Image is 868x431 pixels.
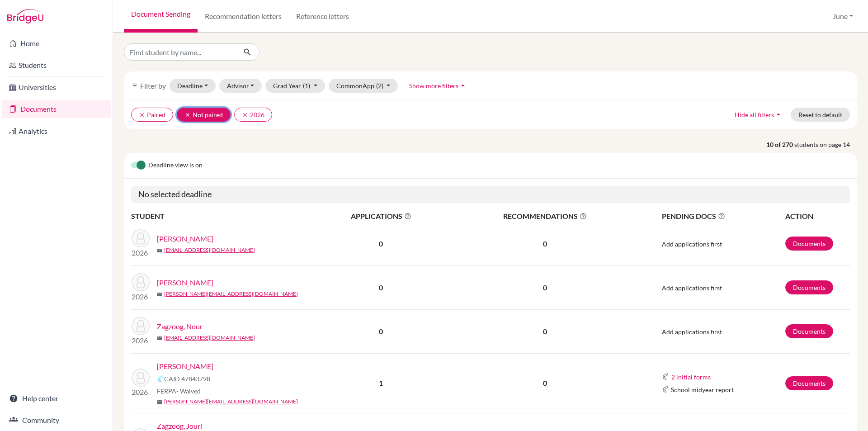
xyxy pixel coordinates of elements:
[184,112,191,118] i: clear
[124,43,236,61] input: Find student by name...
[157,361,213,372] a: [PERSON_NAME]
[794,140,857,149] span: students on page 14
[131,108,173,122] button: clearPaired
[662,386,669,393] img: Common App logo
[157,233,213,244] a: [PERSON_NAME]
[379,239,383,248] b: 0
[662,240,722,248] span: Add applications first
[132,291,150,302] p: 2026
[219,79,262,93] button: Advisor
[265,79,325,93] button: Grad Year(1)
[132,317,150,335] img: Zagzoog, Nour
[662,211,784,222] span: PENDING DOCS
[157,375,164,383] img: Common App logo
[662,328,722,336] span: Add applications first
[671,372,711,382] button: 2 initial forms
[303,82,310,90] span: (1)
[766,140,794,149] strong: 10 of 270
[157,292,162,297] span: mail
[131,210,312,222] th: STUDENT
[785,376,833,390] a: Documents
[2,78,111,96] a: Universities
[132,229,150,247] img: Zabani, Yousef
[234,108,272,122] button: clear2026
[132,387,150,398] p: 2026
[727,108,791,122] button: Hide all filtersarrow_drop_up
[785,280,833,294] a: Documents
[662,284,722,292] span: Add applications first
[2,411,111,429] a: Community
[164,374,210,384] span: CAID 47843798
[164,334,255,342] a: [EMAIL_ADDRESS][DOMAIN_NAME]
[2,389,111,407] a: Help center
[157,336,162,341] span: mail
[735,111,774,118] span: Hide all filters
[2,122,111,140] a: Analytics
[164,290,298,298] a: [PERSON_NAME][EMAIL_ADDRESS][DOMAIN_NAME]
[140,81,166,90] span: Filter by
[451,211,640,222] span: RECOMMENDATIONS
[132,369,150,387] img: Zagzoog, Dana
[451,238,640,249] p: 0
[2,56,111,74] a: Students
[785,237,833,251] a: Documents
[157,277,213,288] a: [PERSON_NAME]
[401,79,475,93] button: Show more filtersarrow_drop_up
[785,324,833,338] a: Documents
[131,186,850,203] h5: No selected deadline
[170,79,216,93] button: Deadline
[157,321,203,332] a: Zagzoog, Nour
[451,282,640,293] p: 0
[131,82,138,89] i: filter_list
[379,283,383,292] b: 0
[132,273,150,291] img: Zagzoog, Youssef
[451,378,640,388] p: 0
[164,246,255,254] a: [EMAIL_ADDRESS][DOMAIN_NAME]
[132,335,150,346] p: 2026
[157,399,162,405] span: mail
[379,379,383,387] b: 1
[785,210,850,222] th: ACTION
[329,79,398,93] button: CommonApp(2)
[177,108,231,122] button: clearNot paired
[7,9,43,24] img: Bridge-U
[829,8,857,25] button: June
[132,247,150,258] p: 2026
[2,100,111,118] a: Documents
[157,386,201,396] span: FERPA
[451,326,640,337] p: 0
[379,327,383,336] b: 0
[2,34,111,52] a: Home
[774,110,783,119] i: arrow_drop_up
[671,385,734,394] span: School midyear report
[409,82,458,90] span: Show more filters
[662,373,669,380] img: Common App logo
[139,112,145,118] i: clear
[148,160,203,171] span: Deadline view is on
[176,387,201,395] span: - Waived
[458,81,467,90] i: arrow_drop_up
[791,108,850,122] button: Reset to default
[312,211,450,222] span: APPLICATIONS
[157,248,162,253] span: mail
[376,82,383,90] span: (2)
[242,112,248,118] i: clear
[164,398,298,406] a: [PERSON_NAME][EMAIL_ADDRESS][DOMAIN_NAME]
